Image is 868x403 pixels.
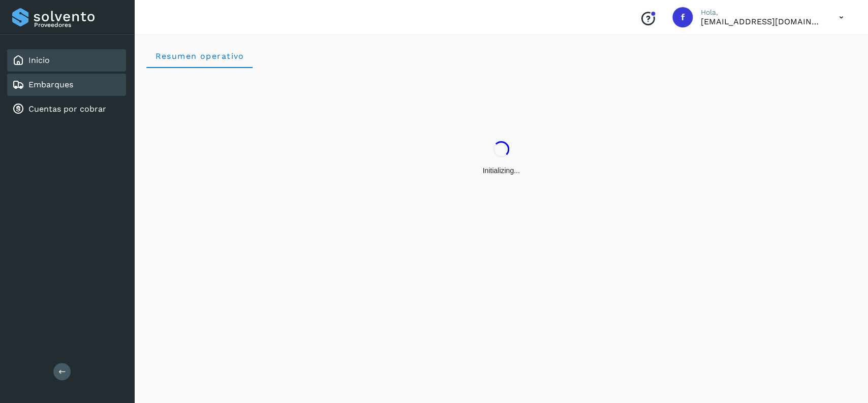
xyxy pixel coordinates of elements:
p: Hola, [701,8,823,17]
div: Inicio [7,49,126,72]
a: Inicio [28,55,50,65]
a: Cuentas por cobrar [28,104,106,114]
p: facturacion@expresssanjavier.com [701,17,823,26]
a: Embarques [28,80,73,89]
div: Embarques [7,74,126,96]
div: Cuentas por cobrar [7,98,126,120]
span: Resumen operativo [154,51,244,61]
p: Proveedores [34,21,122,28]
